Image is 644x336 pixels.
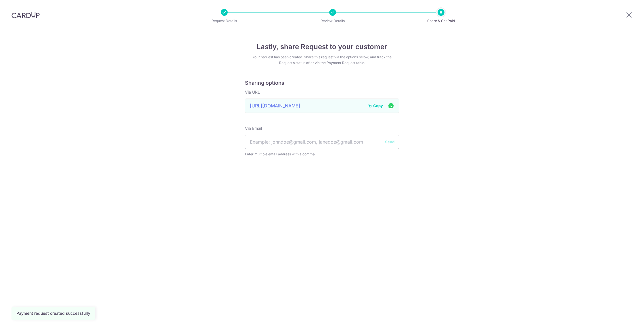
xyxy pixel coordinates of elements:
[245,89,260,95] label: Via URL
[385,139,394,145] button: Send
[245,42,399,52] h4: Lastly, share Request to your customer
[311,18,354,24] p: Review Details
[245,80,399,86] h6: Sharing options
[11,11,40,18] img: CardUp
[245,125,262,131] label: Via Email
[245,54,399,66] div: Your request has been created. Share this request via the options below, and track the Request’s ...
[16,310,90,316] div: Payment request created successfully
[367,103,383,109] button: Copy
[420,18,462,24] p: Share & Get Paid
[373,103,383,109] span: Copy
[245,151,399,157] span: Enter multiple email address with a comma
[203,18,246,24] p: Request Details
[245,135,399,149] input: Example: johndoe@gmail.com, janedoe@gmail.com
